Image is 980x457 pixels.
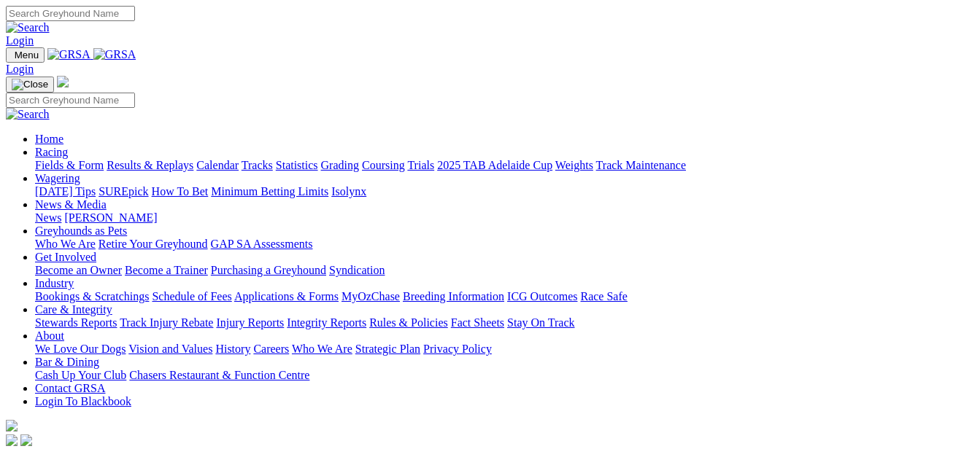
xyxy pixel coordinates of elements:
[423,343,492,355] a: Privacy Policy
[287,316,366,329] a: Integrity Reports
[35,290,149,302] a: Bookings & Scratchings
[321,159,359,171] a: Grading
[292,343,352,355] a: Who We Are
[35,369,974,382] div: Bar & Dining
[6,34,34,47] a: Login
[555,159,593,171] a: Weights
[35,238,96,250] a: Who We Are
[47,48,90,61] img: GRSA
[35,211,61,224] a: News
[35,264,122,276] a: Become an Owner
[211,238,313,250] a: GAP SA Assessments
[596,159,686,171] a: Track Maintenance
[6,93,135,108] input: Search
[35,211,974,224] div: News & Media
[215,343,250,355] a: History
[6,420,18,431] img: logo-grsa-white.png
[35,316,974,329] div: Care & Integrity
[35,395,131,407] a: Login To Blackbook
[35,146,68,158] a: Racing
[35,329,64,342] a: About
[211,185,328,198] a: Minimum Betting Limits
[211,264,326,276] a: Purchasing a Greyhound
[152,185,209,198] a: How To Bet
[129,369,309,381] a: Chasers Restaurant & Function Centre
[120,316,213,329] a: Track Injury Rebate
[64,211,157,224] a: [PERSON_NAME]
[580,290,627,302] a: Race Safe
[35,264,974,277] div: Get Involved
[437,159,552,171] a: 2025 TAB Adelaide Cup
[362,159,405,171] a: Coursing
[35,277,74,289] a: Industry
[35,238,974,251] div: Greyhounds as Pets
[35,133,63,145] a: Home
[6,63,34,75] a: Login
[35,159,974,172] div: Racing
[35,185,974,198] div: Wagering
[196,159,239,171] a: Calendar
[35,159,104,171] a: Fields & Form
[6,108,50,121] img: Search
[342,290,400,302] a: MyOzChase
[93,48,136,61] img: GRSA
[35,185,96,198] a: [DATE] Tips
[507,316,574,329] a: Stay On Track
[329,264,385,276] a: Syndication
[234,290,339,302] a: Applications & Forms
[15,50,39,60] span: Menu
[12,79,48,90] img: Close
[99,185,148,198] a: SUREpick
[6,6,135,21] input: Search
[99,238,208,250] a: Retire Your Greyhound
[35,251,96,263] a: Get Involved
[507,290,577,302] a: ICG Outcomes
[6,21,50,34] img: Search
[6,47,45,63] button: Toggle navigation
[35,356,99,368] a: Bar & Dining
[128,343,212,355] a: Vision and Values
[403,290,504,302] a: Breeding Information
[35,224,127,237] a: Greyhounds as Pets
[216,316,284,329] a: Injury Reports
[20,434,32,446] img: twitter.svg
[35,316,117,329] a: Stewards Reports
[152,290,231,302] a: Schedule of Fees
[35,382,105,394] a: Contact GRSA
[276,159,318,171] a: Statistics
[355,343,420,355] a: Strategic Plan
[369,316,448,329] a: Rules & Policies
[35,343,126,355] a: We Love Our Dogs
[253,343,289,355] a: Careers
[451,316,504,329] a: Fact Sheets
[407,159,434,171] a: Trials
[35,290,974,303] div: Industry
[35,172,80,184] a: Wagering
[6,434,18,446] img: facebook.svg
[35,369,126,381] a: Cash Up Your Club
[331,185,366,198] a: Isolynx
[57,76,69,87] img: logo-grsa-white.png
[6,77,54,93] button: Toggle navigation
[107,159,193,171] a: Results & Replays
[35,198,107,211] a: News & Media
[35,303,112,316] a: Care & Integrity
[242,159,273,171] a: Tracks
[35,343,974,356] div: About
[125,264,208,276] a: Become a Trainer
